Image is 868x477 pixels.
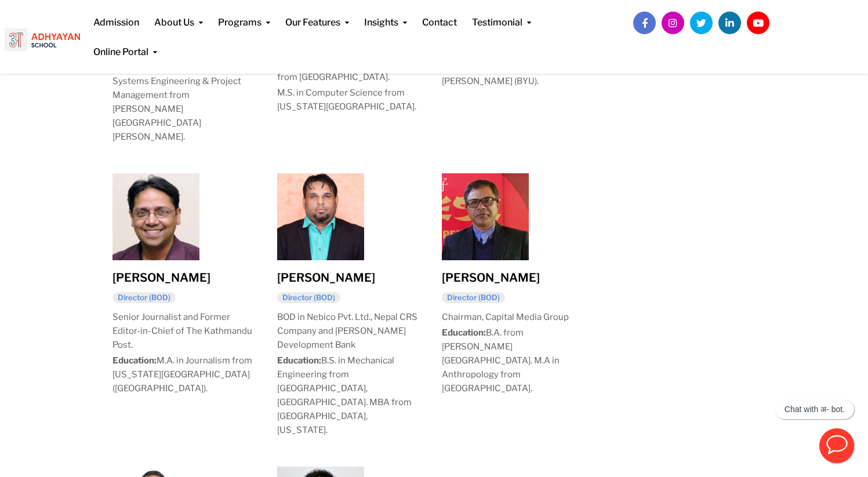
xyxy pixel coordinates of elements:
h6: Director (BOD) [277,292,340,303]
p: Senior Journalist and Former Editor-in-Chief of The Kathmandu Post. [112,310,254,352]
p: BOD in Nebico Pvt. Ltd., Nepal CRS Company and [PERSON_NAME] Development Bank [277,310,419,352]
a: [PERSON_NAME] [442,271,540,285]
p: B.A. from [PERSON_NAME][GEOGRAPHIC_DATA]. M.A in Anthropology from [GEOGRAPHIC_DATA]. [442,326,583,395]
p: M.S. in Computer Science from [US_STATE][GEOGRAPHIC_DATA]. [277,86,419,114]
a: Prakash Babu Paudel [442,210,529,221]
h6: Director (BOD) [442,292,505,303]
a: [PERSON_NAME] [277,271,375,285]
p: Chat with अ- bot. [785,405,845,414]
strong: Education: [112,355,157,366]
strong: Education: [277,355,321,366]
a: Rajesh Rauniyar [277,210,364,221]
p: B.S. in Electrical Engineering from [US_STATE][GEOGRAPHIC_DATA]. M.S. in Systems Engineering & Pr... [112,32,254,144]
p: B.S. in Mechanical Engineering from [GEOGRAPHIC_DATA], [GEOGRAPHIC_DATA]. MBA from [GEOGRAPHIC_DA... [277,354,419,437]
h6: Director (BOD) [112,292,176,303]
a: Online Portal [93,30,157,59]
p: M.A. in Journalism from [US_STATE][GEOGRAPHIC_DATA] ([GEOGRAPHIC_DATA]). [112,354,254,395]
p: Chairman, Capital Media Group [442,310,583,324]
a: [PERSON_NAME] [112,271,210,285]
a: Akhilesh Upadhyay [112,210,199,221]
strong: Education: [442,327,486,338]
